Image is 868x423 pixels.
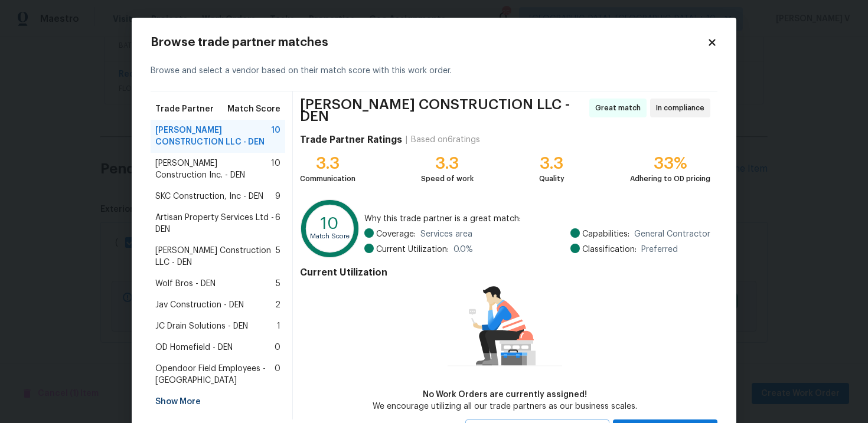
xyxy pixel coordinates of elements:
[300,134,402,146] h4: Trade Partner Ratings
[151,51,717,91] div: Browse and select a vendor based on their match score with this work order.
[373,389,637,401] div: No Work Orders are currently assigned!
[300,99,586,122] span: [PERSON_NAME] CONSTRUCTION LLC - DEN
[155,124,271,148] span: [PERSON_NAME] CONSTRUCTION LLC - DEN
[411,134,480,146] div: Based on 6 ratings
[582,228,629,240] span: Capabilities:
[595,102,645,114] span: Great match
[155,320,248,332] span: JC Drain Solutions - DEN
[539,173,564,185] div: Quality
[539,158,564,169] div: 3.3
[277,320,280,332] span: 1
[376,244,449,255] span: Current Utilization:
[420,228,472,240] span: Services area
[155,103,214,115] span: Trade Partner
[151,391,285,412] div: Show More
[275,191,280,202] span: 9
[155,363,275,386] span: Opendoor Field Employees - [GEOGRAPHIC_DATA]
[155,191,263,202] span: SKC Construction, Inc - DEN
[275,212,280,235] span: 6
[421,173,474,185] div: Speed of work
[155,278,216,290] span: Wolf Bros - DEN
[453,244,473,255] span: 0.0 %
[656,102,709,114] span: In compliance
[155,245,276,268] span: [PERSON_NAME] Construction LLC - DEN
[155,299,244,311] span: Jav Construction - DEN
[155,158,271,181] span: [PERSON_NAME] Construction Inc. - DEN
[275,299,280,311] span: 2
[155,342,233,353] span: OD Homefield - DEN
[151,37,707,48] h2: Browse trade partner matches
[364,213,710,225] span: Why this trade partner is a great match:
[376,228,416,240] span: Coverage:
[271,158,280,181] span: 10
[310,233,350,240] text: Match Score
[275,363,280,386] span: 0
[321,215,339,232] text: 10
[582,244,637,255] span: Classification:
[276,278,280,290] span: 5
[373,401,637,412] div: We encourage utilizing all our trade partners as our business scales.
[300,267,710,278] h4: Current Utilization
[402,134,411,146] div: |
[276,245,280,268] span: 5
[227,103,280,115] span: Match Score
[630,173,710,185] div: Adhering to OD pricing
[630,158,710,169] div: 33%
[271,124,280,148] span: 10
[641,244,678,255] span: Preferred
[300,158,355,169] div: 3.3
[634,228,710,240] span: General Contractor
[275,342,280,353] span: 0
[421,158,474,169] div: 3.3
[300,173,355,185] div: Communication
[155,212,275,235] span: Artisan Property Services Ltd - DEN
